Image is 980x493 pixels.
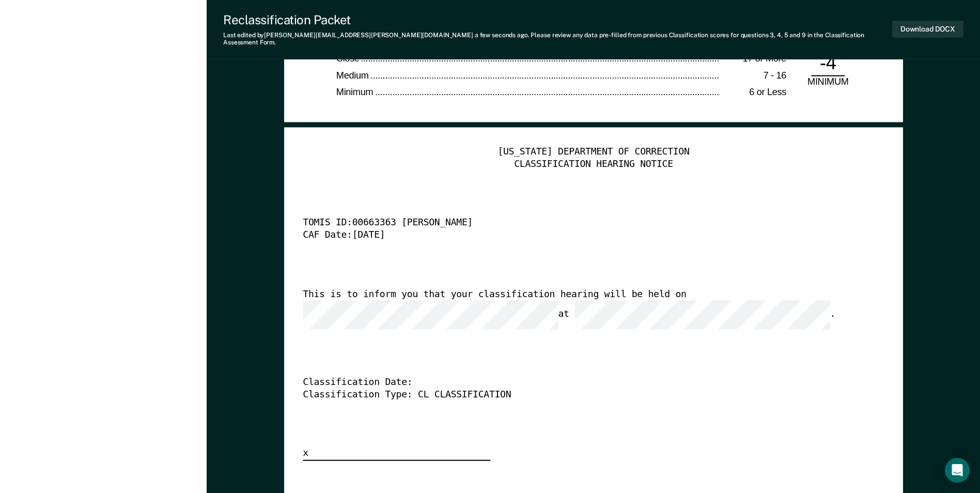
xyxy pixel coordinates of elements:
span: Minimum [336,87,375,97]
div: 17 or More [720,53,786,66]
div: TOMIS ID: 00663363 [PERSON_NAME] [303,218,855,230]
div: -4 [811,51,845,76]
span: Close [336,53,361,64]
div: [US_STATE] DEPARTMENT OF CORRECTION [303,146,884,159]
div: CLASSIFICATION HEARING NOTICE [303,158,884,171]
span: a few seconds ago [475,32,528,39]
div: CAF Date: [DATE] [303,229,855,242]
div: This is to inform you that your classification hearing will be held on at . [303,289,855,330]
div: MINIMUM [803,76,853,89]
div: Classification Date: [303,377,855,389]
div: Classification Type: CL CLASSIFICATION [303,389,855,401]
div: 7 - 16 [720,70,786,82]
div: Open Intercom Messenger [945,458,970,483]
div: Last edited by [PERSON_NAME][EMAIL_ADDRESS][PERSON_NAME][DOMAIN_NAME] . Please review any data pr... [223,32,892,47]
button: Download DOCX [892,21,963,38]
span: Medium [336,70,370,80]
div: x [303,448,490,461]
div: Reclassification Packet [223,12,892,27]
div: 6 or Less [720,87,786,99]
